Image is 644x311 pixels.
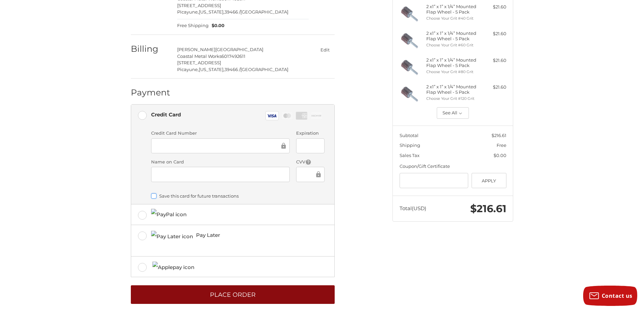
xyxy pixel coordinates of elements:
[426,42,478,48] li: Choose Your Grit #60 Grit
[151,231,193,239] img: Pay Later icon
[177,22,209,29] span: Free Shipping
[224,67,240,72] span: 39466 /
[151,159,290,165] label: Name on Card
[177,9,199,15] span: Picayune,
[400,163,506,170] div: Coupon/Gift Certificate
[131,87,170,98] h2: Payment
[400,142,420,148] span: Shipping
[480,84,506,91] div: $21.60
[602,292,633,299] span: Contact us
[240,67,288,72] span: [GEOGRAPHIC_DATA]
[156,142,280,150] iframe: Secure Credit Card Frame - Credit Card Number
[177,60,221,65] span: [STREET_ADDRESS]
[177,67,199,72] span: Picayune,
[472,173,506,188] button: Apply
[151,109,181,120] div: Credit Card
[400,153,420,158] span: Sales Tax
[151,130,290,137] label: Credit Card Number
[215,47,263,52] span: [GEOGRAPHIC_DATA]
[224,9,240,15] span: 39466 /
[199,9,224,15] span: [US_STATE],
[196,229,321,241] div: Pay Later
[400,205,426,212] span: Total (USD)
[426,4,478,15] h4: 2 x 1” x 1” x 1/4” Mounted Flap Wheel - 5 Pack
[470,202,506,215] span: $216.61
[437,107,469,119] button: See All
[426,57,478,68] h4: 2 x 1” x 1” x 1/4” Mounted Flap Wheel - 5 Pack
[209,22,225,29] span: $0.00
[480,30,506,37] div: $21.60
[400,173,469,188] input: Gift Certificate or Coupon Code
[494,153,506,158] span: $0.00
[426,30,478,42] h4: 2 x 1” x 1” x 1/4” Mounted Flap Wheel - 5 Pack
[301,171,314,178] iframe: Secure Credit Card Frame - CVV
[131,44,170,54] h2: Billing
[151,242,322,248] iframe: PayPal Message 1
[296,159,324,165] label: CVV
[152,262,194,272] img: Applepay icon
[497,142,506,148] span: Free
[426,16,478,21] li: Choose Your Grit #40 Grit
[131,285,335,304] button: Place Order
[177,47,215,52] span: [PERSON_NAME]
[583,286,637,306] button: Contact us
[426,69,478,75] li: Choose Your Grit #80 Grit
[301,142,319,150] iframe: Secure Credit Card Frame - Expiration Date
[480,4,506,10] div: $21.60
[199,67,224,72] span: [US_STATE],
[480,57,506,64] div: $21.60
[240,9,288,15] span: [GEOGRAPHIC_DATA]
[426,96,478,102] li: Choose Your Grit #120 Grit
[296,130,324,137] label: Expiration
[151,209,187,217] img: PayPal icon
[151,193,325,199] label: Save this card for future transactions
[177,3,221,8] span: [STREET_ADDRESS]
[426,84,478,95] h4: 2 x 1” x 1” x 1/4” Mounted Flap Wheel - 5 Pack
[400,133,419,138] span: Subtotal
[315,45,335,54] button: Edit
[492,133,506,138] span: $216.61
[177,53,221,59] span: Coastal Metal Works
[221,53,245,59] span: 6017492611
[156,171,285,178] iframe: Secure Credit Card Frame - Cardholder Name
